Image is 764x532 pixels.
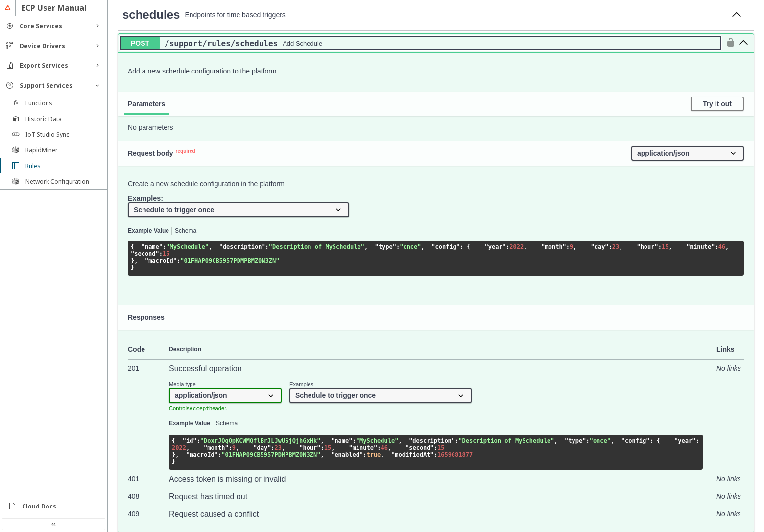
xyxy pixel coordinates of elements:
[729,8,744,23] button: Collapse operation
[715,243,718,250] span: :
[159,250,163,257] span: :
[406,444,434,451] span: "second"
[658,243,662,250] span: :
[554,437,557,444] span: ,
[145,257,177,264] span: "macroId"
[163,243,166,250] span: :
[611,437,614,444] span: ,
[128,123,744,131] p: No parameters
[570,243,573,250] span: 9
[396,243,400,250] span: :
[200,437,321,444] span: "DoxrJQqQpKCWMQflBrJLJwUSjQjhGxHk"
[172,437,175,444] span: {
[175,228,196,235] button: Schema
[524,243,527,250] span: ,
[169,381,282,387] small: Media type
[180,257,279,264] span: "01FHAP09CB5957PDMPBMZ0N3ZN"
[391,451,434,458] span: "modifiedAt"
[282,444,285,451] span: ,
[356,437,399,444] span: "MySchedule"
[320,437,324,444] span: ,
[331,444,334,451] span: ,
[565,437,586,444] span: "type"
[128,149,631,157] h4: Request body
[612,243,619,250] span: 23
[169,339,703,360] td: Description
[169,388,282,403] select: Media Type
[128,470,169,487] td: 401
[398,437,402,444] span: ,
[353,437,356,444] span: :
[169,405,227,411] small: Controls header.
[128,314,744,321] h4: Responses
[725,243,729,250] span: ,
[321,444,324,451] span: :
[573,243,576,250] span: ,
[458,437,554,444] span: "Description of MySchedule"
[485,243,506,250] span: "year"
[363,451,366,458] span: :
[186,451,218,458] span: "macroId"
[662,243,668,250] span: 15
[320,451,324,458] span: ,
[128,505,169,523] td: 409
[218,451,221,458] span: :
[120,36,160,50] span: POST
[142,243,163,250] span: "name"
[232,444,236,451] span: 9
[509,243,524,250] span: 2022
[460,243,471,250] span: : {
[621,437,650,444] span: "config"
[566,243,570,250] span: :
[128,339,169,360] td: Code
[331,437,352,444] span: "name"
[166,243,209,250] span: "MySchedule"
[619,243,622,250] span: ,
[204,444,229,451] span: "month"
[128,67,744,75] p: Add a new schedule configuration to the platform
[364,243,368,250] span: ,
[716,492,741,500] i: No links
[637,243,658,250] span: "hour"
[128,194,163,202] span: Examples:
[169,492,703,501] p: Request has timed out
[289,381,472,387] small: Examples
[169,364,703,373] p: Successful operation
[169,510,703,519] p: Request caused a conflict
[271,444,274,451] span: :
[366,451,381,458] span: true
[674,437,695,444] span: "year"
[221,451,320,458] span: "01FHAP09CB5957PDMPBMZ0N3ZN"
[172,437,699,465] code: }, }
[437,451,473,458] span: 1659681877
[283,40,322,47] div: Add Schedule
[165,39,278,48] a: /support/rules/schedules
[409,437,455,444] span: "description"
[691,97,744,111] button: Try it out
[506,243,509,250] span: :
[609,243,612,250] span: :
[736,37,751,49] button: post ​/support​/rules​/schedules
[377,444,381,451] span: :
[541,243,566,250] span: "month"
[122,8,180,22] a: schedules
[650,437,661,444] span: : {
[400,243,421,250] span: "once"
[183,437,197,444] span: "id"
[695,437,699,444] span: :
[388,444,391,451] span: ,
[434,451,437,458] span: :
[122,8,180,21] span: schedules
[586,437,589,444] span: :
[331,451,363,458] span: "enabled"
[703,339,744,360] td: Links
[229,444,232,451] span: :
[185,11,724,19] p: Endpoints for time based triggers
[165,39,278,48] span: /support /rules /schedules
[197,437,200,444] span: :
[721,37,736,49] button: authorization button unlocked
[169,420,210,427] button: Example Value
[236,444,239,451] span: ,
[186,444,190,451] span: ,
[163,250,169,257] span: 15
